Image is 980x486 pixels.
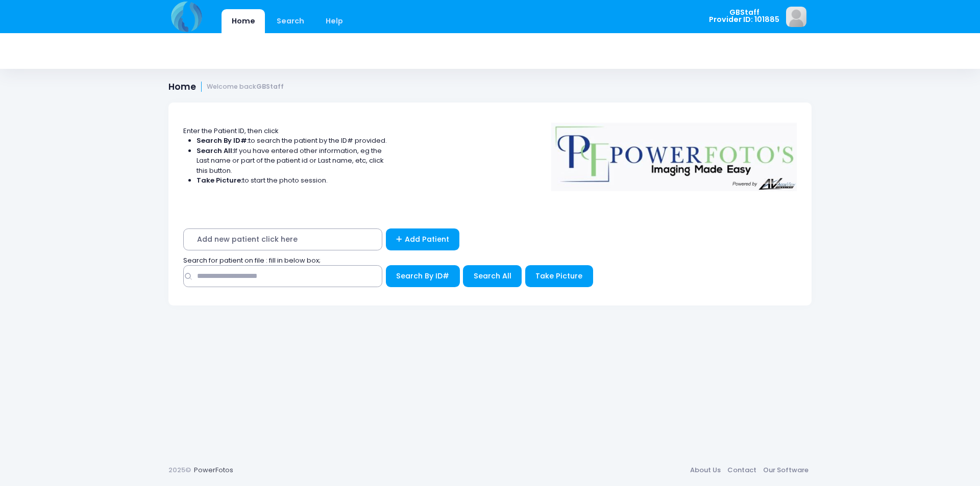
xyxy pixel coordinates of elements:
[786,7,806,27] img: image
[197,136,387,146] li: to search the patient by the ID# provided.
[316,9,353,33] a: Help
[222,9,265,33] a: Home
[256,82,284,91] strong: GBStaff
[709,9,779,23] span: GBStaff Provider ID: 101885
[197,146,234,156] strong: Search All:
[547,116,802,191] img: Logo
[687,461,724,479] a: About Us
[183,228,382,250] span: Add new patient click here
[197,175,242,185] strong: Take Picture:
[207,83,284,91] small: Welcome back
[197,175,387,186] li: to start the photo session.
[386,265,460,287] button: Search By ID#
[759,461,812,479] a: Our Software
[474,271,511,281] span: Search All
[463,265,522,287] button: Search All
[168,82,284,92] h1: Home
[194,465,233,475] a: PowerFotos
[168,465,191,475] span: 2025©
[535,271,582,281] span: Take Picture
[386,228,460,250] a: Add Patient
[197,146,387,176] li: If you have entered other information, eg the Last name or part of the patient id or Last name, e...
[724,461,759,479] a: Contact
[197,136,249,145] strong: Search By ID#:
[183,255,321,265] span: Search for patient on file : fill in below box;
[266,9,314,33] a: Search
[525,265,593,287] button: Take Picture
[396,271,449,281] span: Search By ID#
[183,126,279,136] span: Enter the Patient ID, then click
